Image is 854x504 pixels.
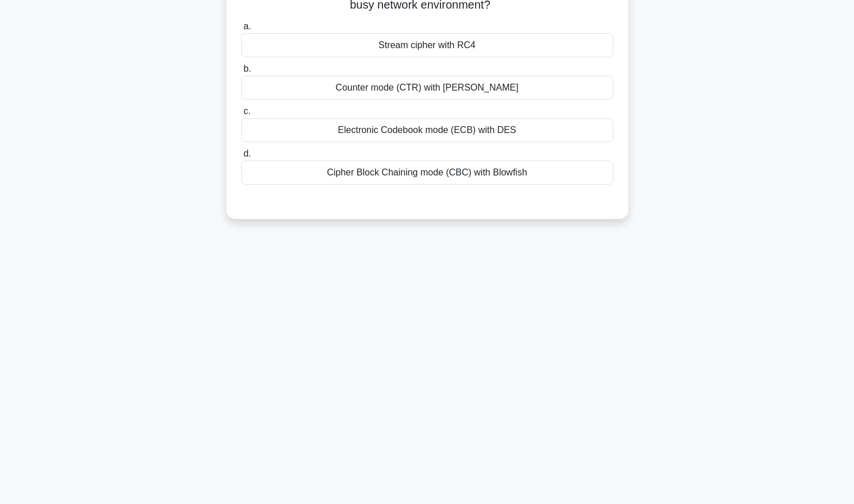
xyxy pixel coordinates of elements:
[244,64,251,73] span: b.
[241,76,613,100] div: Counter mode (CTR) with [PERSON_NAME]
[244,21,251,31] span: a.
[244,106,250,116] span: c.
[241,33,613,57] div: Stream cipher with RC4
[241,118,613,142] div: Electronic Codebook mode (ECB) with DES
[244,149,251,158] span: d.
[241,161,613,185] div: Cipher Block Chaining mode (CBC) with Blowfish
